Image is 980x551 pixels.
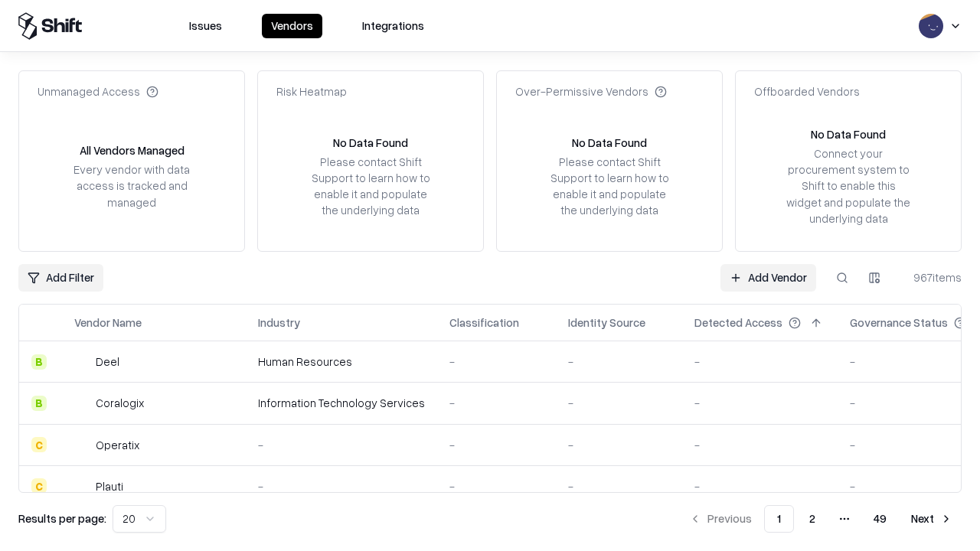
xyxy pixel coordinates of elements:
[96,478,123,494] div: Plauti
[694,395,825,411] div: -
[262,14,322,38] button: Vendors
[96,354,119,370] div: Deel
[74,478,90,494] img: Plauti
[353,14,433,38] button: Integrations
[180,14,231,38] button: Issues
[18,510,106,527] p: Results per page:
[568,478,670,494] div: -
[74,315,142,331] div: Vendor Name
[258,437,425,453] div: -
[258,315,300,331] div: Industry
[258,395,425,411] div: Information Technology Services
[31,478,47,494] div: C
[720,264,816,292] a: Add Vendor
[694,437,825,453] div: -
[38,83,158,99] div: Unmanaged Access
[96,437,139,453] div: Operatix
[258,478,425,494] div: -
[754,83,860,99] div: Offboarded Vendors
[449,478,544,494] div: -
[31,354,47,370] div: B
[31,396,47,411] div: B
[74,437,90,452] img: Operatix
[18,264,103,292] button: Add Filter
[515,83,667,99] div: Over-Permissive Vendors
[694,354,825,370] div: -
[568,315,645,331] div: Identity Source
[96,395,144,411] div: Coralogix
[449,354,544,370] div: -
[811,126,886,142] div: No Data Found
[850,315,948,331] div: Governance Status
[449,315,519,331] div: Classification
[276,83,347,99] div: Risk Heatmap
[568,437,670,453] div: -
[680,505,962,533] nav: pagination
[31,437,47,452] div: C
[902,505,962,533] button: Next
[694,315,782,331] div: Detected Access
[568,354,670,370] div: -
[74,354,90,370] img: Deel
[258,354,425,370] div: Human Resources
[764,505,794,533] button: 1
[797,505,828,533] button: 2
[546,154,673,219] div: Please contact Shift Support to learn how to enable it and populate the underlying data
[900,269,962,285] div: 967 items
[449,395,544,411] div: -
[694,478,825,494] div: -
[861,505,899,533] button: 49
[74,396,90,411] img: Coralogix
[568,395,670,411] div: -
[449,437,544,453] div: -
[572,135,647,151] div: No Data Found
[80,142,185,158] div: All Vendors Managed
[333,135,408,151] div: No Data Found
[307,154,434,219] div: Please contact Shift Support to learn how to enable it and populate the underlying data
[68,161,195,210] div: Every vendor with data access is tracked and managed
[785,145,912,227] div: Connect your procurement system to Shift to enable this widget and populate the underlying data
